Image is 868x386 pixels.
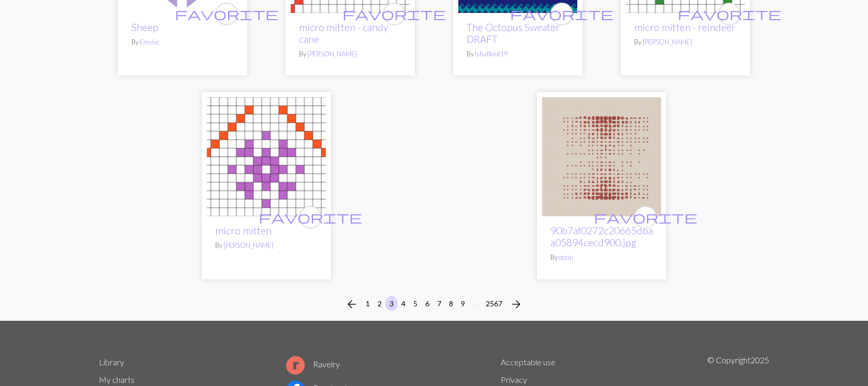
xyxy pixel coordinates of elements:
button: Next [506,296,527,313]
button: favourite [550,3,573,25]
button: 4 [397,296,410,311]
button: favourite [383,3,406,25]
nav: Page navigation [341,296,527,313]
p: By [467,49,569,59]
a: My charts [99,375,134,384]
a: [PERSON_NAME] [307,50,357,58]
button: 1 [362,296,374,311]
span: favorite [678,6,781,22]
a: Acceptable use [501,357,556,367]
span: favorite [510,6,613,22]
a: Ravelry [286,359,340,369]
p: By [299,49,401,59]
img: micro mitten [207,97,326,216]
button: favourite [299,206,322,229]
p: By [634,37,737,47]
span: arrow_back [346,297,358,311]
i: favourite [678,4,781,24]
button: 5 [409,296,422,311]
img: 90b7af0272c20665dbaa05894cecd900.jpg [542,97,661,216]
span: favorite [175,6,278,22]
i: favourite [342,4,446,24]
a: The Octopus Sweater DRAFT [467,21,560,45]
button: favourite [718,3,741,25]
a: Privacy [501,375,527,384]
button: 8 [445,296,457,311]
p: By [215,241,318,250]
a: 90b7af0272c20665dbaa05894cecd900.jpg [542,151,661,160]
span: favorite [594,209,697,225]
a: Emvisc [140,38,160,46]
img: Ravelry logo [286,356,305,375]
span: arrow_forward [510,297,522,311]
span: favorite [342,6,446,22]
button: 9 [457,296,469,311]
i: favourite [510,4,613,24]
i: Next [510,298,522,310]
i: favourite [594,207,697,228]
p: By [550,253,653,262]
button: Previous [341,296,362,313]
a: micro mitten [207,151,326,160]
button: 3 [385,296,398,311]
a: oozin [559,253,573,261]
a: micro mitten - candy cane [299,21,388,45]
a: micro mitten - reindeer [634,21,736,33]
a: [PERSON_NAME] [642,38,692,46]
a: Sheep [131,21,158,33]
button: 6 [421,296,433,311]
a: [PERSON_NAME] [223,241,273,249]
i: favourite [175,4,278,24]
button: 2 [373,296,386,311]
i: Previous [346,298,358,310]
button: favourite [634,206,657,229]
button: 2567 [482,296,506,311]
button: 7 [433,296,445,311]
p: By [131,37,234,47]
button: favourite [215,3,238,25]
a: Ishallknit19 [475,50,507,58]
a: micro mitten [215,225,272,236]
a: 90b7af0272c20665dbaa05894cecd900.jpg [550,225,653,248]
a: Library [99,357,124,367]
span: favorite [259,209,362,225]
i: favourite [259,207,362,228]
